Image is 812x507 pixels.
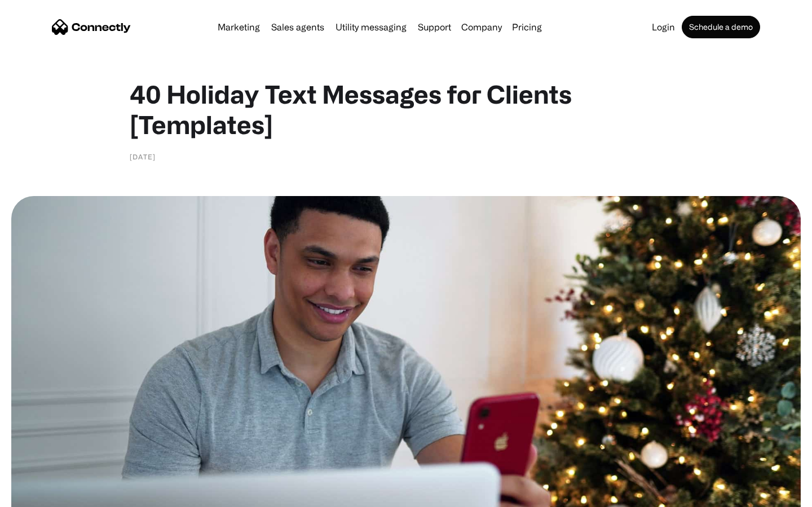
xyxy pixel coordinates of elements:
a: Login [647,23,679,32]
a: Sales agents [267,23,329,32]
div: [DATE] [130,151,156,162]
a: Marketing [213,23,264,32]
a: Utility messaging [331,23,411,32]
a: Pricing [507,23,546,32]
a: Support [413,23,456,32]
div: Company [461,19,502,35]
aside: Language selected: English [11,487,68,503]
a: Schedule a demo [682,16,760,38]
h1: 40 Holiday Text Messages for Clients [Templates] [130,79,682,140]
ul: Language list [23,487,68,503]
